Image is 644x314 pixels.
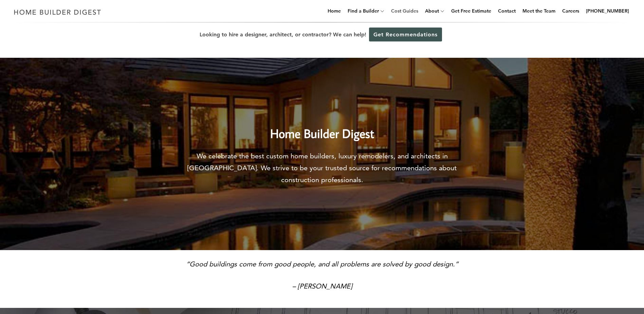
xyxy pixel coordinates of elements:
[11,5,104,19] img: Home Builder Digest
[186,260,458,268] em: “Good buildings come from good people, and all problems are solved by good design.”
[178,112,466,143] h2: Home Builder Digest
[178,150,466,186] p: We celebrate the best custom home builders, luxury remodelers, and architects in [GEOGRAPHIC_DATA...
[292,282,352,290] em: – [PERSON_NAME]
[369,28,442,41] a: Get Recommendations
